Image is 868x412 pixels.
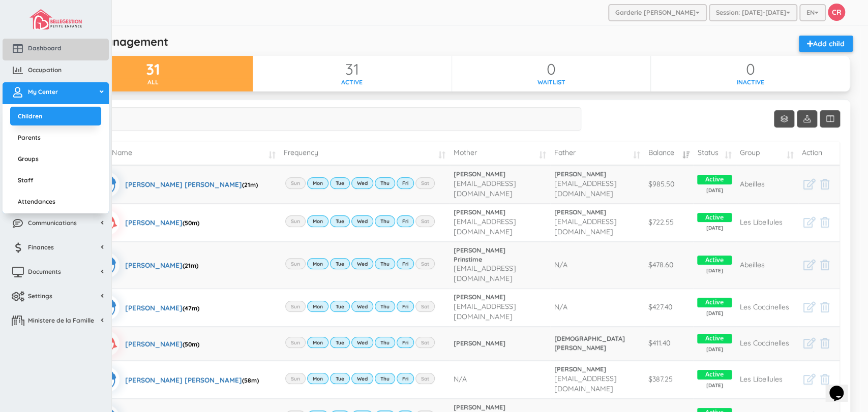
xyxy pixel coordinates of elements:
label: Tue [330,373,350,384]
span: Communications [28,218,77,227]
a: Ministere de la Famille [3,311,109,333]
span: (21m) [242,181,257,188]
span: Active [697,175,732,184]
label: Mon [307,337,328,348]
td: Abeilles [736,241,798,289]
label: Sun [285,301,306,312]
a: [PERSON_NAME](50m) [94,331,199,356]
td: $427.40 [644,288,693,326]
div: [PERSON_NAME] [PERSON_NAME] [125,367,258,392]
div: 31 [53,61,253,78]
label: Tue [330,301,350,312]
span: [EMAIL_ADDRESS][DOMAIN_NAME] [454,217,516,236]
span: [EMAIL_ADDRESS][DOMAIN_NAME] [554,217,617,236]
a: Groups [10,149,101,168]
span: (50m) [182,219,199,227]
label: Wed [351,177,373,188]
a: [PERSON_NAME](47m) [94,295,199,320]
img: image [29,9,81,29]
a: Communications [3,213,109,235]
label: Mon [307,215,328,227]
a: Settings [3,287,109,308]
label: Tue [330,177,350,188]
iframe: chat widget [825,371,858,402]
a: Finances [3,238,109,260]
label: Tue [330,258,350,269]
label: Sun [285,177,306,188]
td: N/A [450,360,550,398]
label: Tue [330,337,350,348]
td: Child Name: activate to sort column ascending [90,141,279,165]
label: Thu [375,258,395,269]
label: Wed [351,373,373,384]
label: Wed [351,301,373,312]
a: Staff [10,171,101,189]
div: all [53,78,253,86]
td: N/A [550,241,644,289]
div: [PERSON_NAME] [125,295,199,320]
a: Documents [3,262,109,284]
td: Balance: activate to sort column ascending [644,141,693,165]
label: Thu [375,301,395,312]
label: Sun [285,215,306,227]
span: [DATE] [697,346,732,353]
span: [DATE] [697,382,732,389]
td: Les Libellules [736,360,798,398]
td: N/A [550,288,644,326]
td: Les Coccinelles [736,288,798,326]
td: Les Libellules [736,203,798,241]
label: Sun [285,337,306,348]
div: [PERSON_NAME] [PERSON_NAME] [125,172,257,197]
label: Mon [307,177,328,188]
span: [DATE] [697,225,732,232]
a: Dashboard [3,39,109,60]
label: Thu [375,177,395,188]
label: Fri [397,258,414,269]
a: Attendances [10,192,101,211]
label: Wed [351,215,373,227]
div: 0 [651,61,850,78]
td: $411.40 [644,326,693,360]
div: 31 [253,61,452,78]
a: [PERSON_NAME] [454,339,546,348]
div: inactive [651,78,850,86]
td: Father: activate to sort column ascending [550,141,644,165]
td: $985.50 [644,165,693,203]
div: active [253,78,452,86]
span: [EMAIL_ADDRESS][DOMAIN_NAME] [454,179,516,198]
label: Fri [397,373,414,384]
a: [DEMOGRAPHIC_DATA][PERSON_NAME] [554,334,640,353]
span: [DATE] [697,310,732,317]
td: Group: activate to sort column ascending [736,141,798,165]
label: Tue [330,215,350,227]
a: [PERSON_NAME] [PERSON_NAME](58m) [94,367,258,392]
label: Fri [397,301,414,312]
span: Active [697,298,732,307]
span: My Center [28,87,58,96]
span: [EMAIL_ADDRESS][DOMAIN_NAME] [554,179,617,198]
td: Status: activate to sort column ascending [693,141,736,165]
span: [DATE] [697,187,732,194]
a: [PERSON_NAME](50m) [94,210,199,235]
a: [PERSON_NAME] [454,403,546,412]
label: Thu [375,373,395,384]
td: Abeilles [736,165,798,203]
label: Mon [307,373,328,384]
td: Action [798,141,840,165]
td: Mother: activate to sort column ascending [450,141,550,165]
a: Parents [10,128,101,147]
td: $387.25 [644,360,693,398]
span: [DATE] [697,267,732,274]
span: (50m) [182,340,199,348]
label: Wed [351,337,373,348]
td: Frequency: activate to sort column ascending [280,141,450,165]
td: $478.60 [644,241,693,289]
label: Wed [351,258,373,269]
a: [PERSON_NAME] [454,208,546,217]
div: [PERSON_NAME] [125,252,198,278]
span: (21m) [182,262,198,269]
label: Mon [307,258,328,269]
a: [PERSON_NAME] [PERSON_NAME](21m) [94,172,257,197]
span: Settings [28,292,52,300]
label: Fri [397,337,414,348]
